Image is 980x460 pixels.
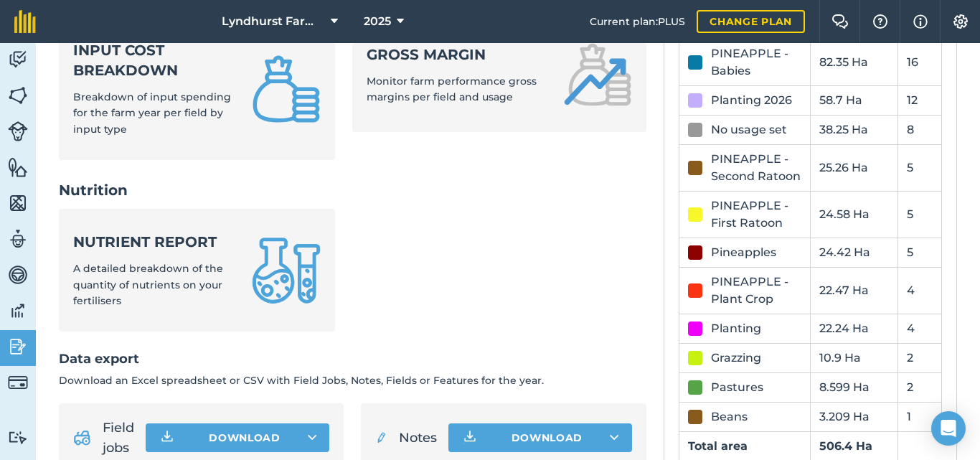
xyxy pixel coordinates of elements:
td: 12 [897,85,941,115]
img: svg+xml;base64,PD94bWwgdmVyc2lvbj0iMS4wIiBlbmNvZGluZz0idXRmLTgiPz4KPCEtLSBHZW5lcmF0b3I6IEFkb2JlIE... [8,228,28,250]
img: fieldmargin Logo [14,10,36,33]
div: Open Intercom Messenger [931,411,966,446]
img: svg+xml;base64,PD94bWwgdmVyc2lvbj0iMS4wIiBlbmNvZGluZz0idXRmLTgiPz4KPCEtLSBHZW5lcmF0b3I6IEFkb2JlIE... [8,264,28,286]
td: 5 [897,191,941,238]
td: 2 [897,343,941,372]
img: A cog icon [952,14,969,29]
p: Download an Excel spreadsheet or CSV with Field Jobs, Notes, Fields or Features for the year. [59,372,646,388]
strong: Input cost breakdown [73,40,235,80]
td: 1 [897,402,941,431]
div: No usage set [711,121,787,139]
strong: Total area [688,439,748,453]
img: svg+xml;base64,PD94bWwgdmVyc2lvbj0iMS4wIiBlbmNvZGluZz0idXRmLTgiPz4KPCEtLSBHZW5lcmF0b3I6IEFkb2JlIE... [8,372,28,393]
img: A question mark icon [872,14,889,29]
span: Lyndhurst Farming [222,13,325,30]
div: PINEAPPLE - Second Ratoon [711,151,801,185]
td: 24.42 Ha [810,238,897,267]
span: Notes [399,428,437,448]
span: Monitor farm performance gross margins per field and usage [367,75,537,103]
div: PINEAPPLE - Plant Crop [711,273,801,308]
strong: Nutrient report [73,232,235,252]
h2: Data export [59,349,646,370]
a: Gross marginMonitor farm performance gross margins per field and usage [352,17,646,132]
a: Input cost breakdownBreakdown of input spending for the farm year per field by input type [59,17,335,160]
td: 25.26 Ha [810,144,897,191]
img: Gross margin [563,40,632,109]
img: svg+xml;base64,PD94bWwgdmVyc2lvbj0iMS4wIiBlbmNvZGluZz0idXRmLTgiPz4KPCEtLSBHZW5lcmF0b3I6IEFkb2JlIE... [8,300,28,321]
img: Nutrient report [252,236,321,305]
td: 10.9 Ha [810,343,897,372]
img: svg+xml;base64,PHN2ZyB4bWxucz0iaHR0cDovL3d3dy53My5vcmcvMjAwMC9zdmciIHdpZHRoPSIxNyIgaGVpZ2h0PSIxNy... [913,13,928,30]
td: 8 [897,115,941,144]
span: 2025 [364,13,391,30]
img: svg+xml;base64,PHN2ZyB4bWxucz0iaHR0cDovL3d3dy53My5vcmcvMjAwMC9zdmciIHdpZHRoPSI1NiIgaGVpZ2h0PSI2MC... [8,192,28,214]
td: 8.599 Ha [810,372,897,402]
img: Download icon [461,429,479,446]
span: Breakdown of input spending for the farm year per field by input type [73,90,231,136]
div: Pineapples [711,244,776,261]
a: Change plan [697,10,805,33]
img: Two speech bubbles overlapping with the left bubble in the forefront [831,14,849,29]
button: Download [146,423,329,452]
img: svg+xml;base64,PD94bWwgdmVyc2lvbj0iMS4wIiBlbmNvZGluZz0idXRmLTgiPz4KPCEtLSBHZW5lcmF0b3I6IEFkb2JlIE... [8,431,28,444]
strong: 506.4 Ha [819,439,872,453]
img: svg+xml;base64,PD94bWwgdmVyc2lvbj0iMS4wIiBlbmNvZGluZz0idXRmLTgiPz4KPCEtLSBHZW5lcmF0b3I6IEFkb2JlIE... [8,336,28,357]
td: 2 [897,372,941,402]
button: Download [448,423,632,452]
div: Beans [711,408,748,426]
td: 3.209 Ha [810,402,897,431]
td: 38.25 Ha [810,115,897,144]
img: Input cost breakdown [252,55,321,123]
td: 22.47 Ha [810,267,897,314]
h2: Nutrition [59,180,646,200]
td: 4 [897,314,941,343]
td: 5 [897,238,941,267]
td: 58.7 Ha [810,85,897,115]
span: Field jobs [103,418,135,458]
img: svg+xml;base64,PD94bWwgdmVyc2lvbj0iMS4wIiBlbmNvZGluZz0idXRmLTgiPz4KPCEtLSBHZW5lcmF0b3I6IEFkb2JlIE... [8,49,28,70]
td: 5 [897,144,941,191]
div: PINEAPPLE - Babies [711,45,801,80]
img: svg+xml;base64,PD94bWwgdmVyc2lvbj0iMS4wIiBlbmNvZGluZz0idXRmLTgiPz4KPCEtLSBHZW5lcmF0b3I6IEFkb2JlIE... [8,121,28,141]
img: svg+xml;base64,PD94bWwgdmVyc2lvbj0iMS4wIiBlbmNvZGluZz0idXRmLTgiPz4KPCEtLSBHZW5lcmF0b3I6IEFkb2JlIE... [73,421,91,455]
div: Planting [711,320,761,337]
img: svg+xml;base64,PHN2ZyB4bWxucz0iaHR0cDovL3d3dy53My5vcmcvMjAwMC9zdmciIHdpZHRoPSI1NiIgaGVpZ2h0PSI2MC... [8,85,28,106]
a: Nutrient reportA detailed breakdown of the quantity of nutrients on your fertilisers [59,209,335,332]
td: 24.58 Ha [810,191,897,238]
td: 22.24 Ha [810,314,897,343]
div: Planting 2026 [711,92,792,109]
td: 16 [897,39,941,85]
div: Grazzing [711,349,761,367]
td: 4 [897,267,941,314]
strong: Gross margin [367,44,545,65]
span: Current plan : PLUS [590,14,685,29]
td: 82.35 Ha [810,39,897,85]
img: svg+xml;base64,PHN2ZyB4bWxucz0iaHR0cDovL3d3dy53My5vcmcvMjAwMC9zdmciIHdpZHRoPSI1NiIgaGVpZ2h0PSI2MC... [8,156,28,178]
span: A detailed breakdown of the quantity of nutrients on your fertilisers [73,262,223,307]
div: PINEAPPLE - First Ratoon [711,197,801,232]
img: svg+xml;base64,PD94bWwgdmVyc2lvbj0iMS4wIiBlbmNvZGluZz0idXRmLTgiPz4KPCEtLSBHZW5lcmF0b3I6IEFkb2JlIE... [375,421,387,455]
div: Pastures [711,379,763,396]
img: Download icon [159,429,176,446]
